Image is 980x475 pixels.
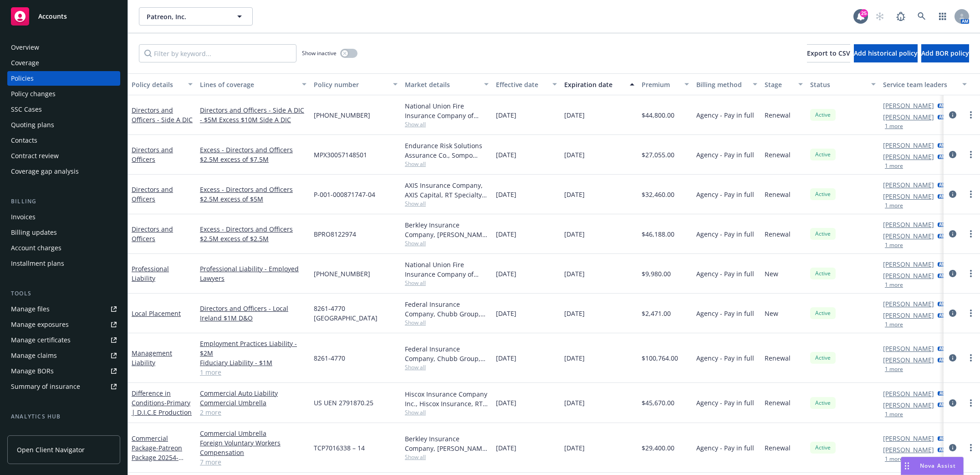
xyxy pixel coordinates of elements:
span: 8261-4770 [GEOGRAPHIC_DATA] [314,304,398,323]
span: Show all [405,279,489,287]
button: 1 more [885,282,903,288]
span: [DATE] [564,353,585,363]
a: [PERSON_NAME] [883,259,934,269]
a: Commercial Umbrella [200,429,306,438]
span: Show all [405,319,489,326]
div: Stage [765,80,793,89]
a: Directors and Officers [132,185,173,203]
a: Installment plans [7,256,120,271]
a: [PERSON_NAME] [883,231,934,241]
div: Contacts [11,133,37,148]
span: Agency - Pay in full [696,353,754,363]
a: circleInformation [947,398,958,408]
a: Coverage [7,56,120,70]
a: Switch app [934,7,952,26]
a: 7 more [200,457,306,467]
a: Manage certificates [7,333,120,347]
div: Summary of insurance [11,379,80,394]
span: Active [814,150,832,159]
span: Show all [405,453,489,461]
a: Search [913,7,931,26]
div: Policy details [132,80,183,89]
div: Installment plans [11,256,64,271]
div: Quoting plans [11,118,54,132]
span: [DATE] [496,269,516,279]
span: Renewal [765,190,791,199]
button: Status [806,73,879,95]
a: more [965,109,976,120]
span: [DATE] [496,110,516,120]
span: Open Client Navigator [17,445,85,454]
span: MPX30057148501 [314,150,367,160]
span: Active [814,111,832,119]
div: Coverage gap analysis [11,164,79,179]
a: Professional Liability - Employed Lawyers [200,264,306,283]
button: 1 more [885,412,903,417]
div: Manage certificates [11,333,71,347]
span: Show all [405,363,489,371]
span: New [765,309,778,318]
a: more [965,442,976,453]
span: Active [814,309,832,317]
a: Commercial Umbrella [200,398,306,408]
button: Service team leaders [879,73,970,95]
div: Policy changes [11,87,56,101]
div: Account charges [11,241,61,255]
button: 1 more [885,163,903,169]
span: [DATE] [564,269,585,279]
a: [PERSON_NAME] [883,271,934,280]
span: Renewal [765,443,791,453]
a: Accounts [7,4,120,29]
div: Manage claims [11,348,57,363]
div: Overview [11,40,39,55]
a: [PERSON_NAME] [883,101,934,110]
a: 1 more [200,367,306,377]
span: Show all [405,160,489,168]
span: P-001-000871747-04 [314,190,375,199]
button: 1 more [885,243,903,248]
a: Manage exposures [7,317,120,332]
span: Active [814,190,832,198]
div: Service team leaders [883,80,957,89]
a: Invoices [7,210,120,224]
span: Show all [405,200,489,207]
a: Contacts [7,133,120,148]
a: Overview [7,40,120,55]
span: Active [814,230,832,238]
span: Renewal [765,110,791,120]
span: [DATE] [496,309,516,318]
a: Excess - Directors and Officers $2.5M excess of $2.5M [200,224,306,243]
button: 1 more [885,456,903,462]
div: Premium [642,80,679,89]
div: AXIS Insurance Company, AXIS Capital, RT Specialty Insurance Services, LLC (RSG Specialty, LLC) [405,181,489,200]
button: Nova Assist [901,457,964,475]
a: Commercial Auto Liability [200,388,306,398]
button: Expiration date [561,73,638,95]
a: circleInformation [947,149,958,160]
span: [DATE] [564,309,585,318]
a: Local Placement [132,309,181,318]
span: Agency - Pay in full [696,309,754,318]
a: Quoting plans [7,118,120,132]
a: [PERSON_NAME] [883,400,934,410]
a: Manage files [7,302,120,316]
div: Tools [7,289,120,298]
div: Loss summary generator [11,425,87,439]
span: $100,764.00 [642,353,678,363]
a: circleInformation [947,189,958,200]
a: more [965,352,976,363]
button: Add historical policy [854,44,918,62]
a: [PERSON_NAME] [883,140,934,150]
div: Manage exposures [11,317,69,332]
button: Policy number [310,73,401,95]
span: Show all [405,239,489,247]
a: more [965,398,976,408]
a: circleInformation [947,268,958,279]
span: Show all [405,120,489,128]
div: National Union Fire Insurance Company of [GEOGRAPHIC_DATA], [GEOGRAPHIC_DATA], AIG [405,101,489,120]
div: Drag to move [901,457,913,475]
a: [PERSON_NAME] [883,191,934,201]
div: Berkley Insurance Company, [PERSON_NAME] Corporation [405,220,489,239]
span: Agency - Pay in full [696,398,754,408]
